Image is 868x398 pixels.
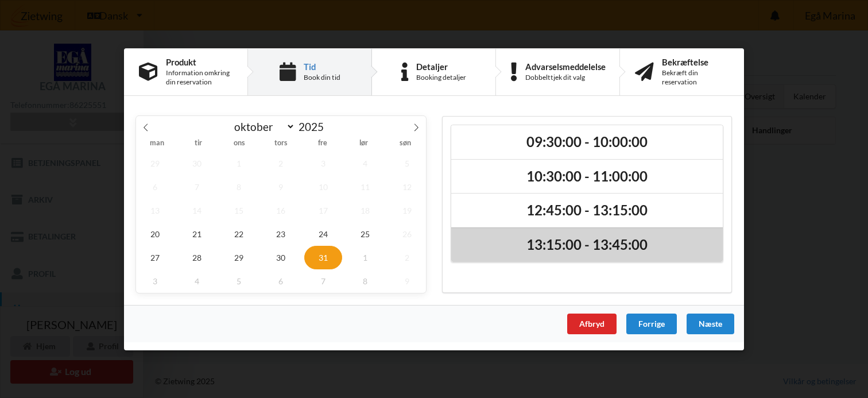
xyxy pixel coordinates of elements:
[177,140,219,147] span: tir
[304,151,342,175] span: oktober 3, 2025
[136,222,174,245] span: oktober 20, 2025
[178,198,216,222] span: oktober 14, 2025
[346,269,384,292] span: november 8, 2025
[166,57,232,66] div: Produkt
[459,133,715,150] h2: 09:30:00 - 10:00:00
[178,245,216,269] span: oktober 28, 2025
[343,140,385,147] span: lør
[304,269,342,292] span: november 7, 2025
[304,245,342,269] span: oktober 31, 2025
[220,175,258,198] span: oktober 8, 2025
[262,245,300,269] span: oktober 30, 2025
[260,140,301,147] span: tors
[626,313,677,334] div: Forrige
[220,269,258,292] span: november 5, 2025
[219,140,260,147] span: ons
[136,151,174,175] span: september 29, 2025
[304,73,340,82] div: Book din tid
[388,151,426,175] span: oktober 5, 2025
[346,175,384,198] span: oktober 11, 2025
[166,68,232,87] div: Information omkring din reservation
[304,198,342,222] span: oktober 17, 2025
[262,269,300,292] span: november 6, 2025
[388,175,426,198] span: oktober 12, 2025
[220,245,258,269] span: oktober 29, 2025
[304,222,342,245] span: oktober 24, 2025
[388,269,426,292] span: november 9, 2025
[388,198,426,222] span: oktober 19, 2025
[662,57,729,66] div: Bekræftelse
[229,119,296,134] select: Month
[304,61,340,71] div: Tid
[262,175,300,198] span: oktober 9, 2025
[687,313,734,334] div: Næste
[136,198,174,222] span: oktober 13, 2025
[136,175,174,198] span: oktober 6, 2025
[346,151,384,175] span: oktober 4, 2025
[178,175,216,198] span: oktober 7, 2025
[136,245,174,269] span: oktober 27, 2025
[388,245,426,269] span: november 2, 2025
[178,151,216,175] span: september 30, 2025
[346,245,384,269] span: november 1, 2025
[262,222,300,245] span: oktober 23, 2025
[416,61,466,71] div: Detaljer
[304,175,342,198] span: oktober 10, 2025
[346,222,384,245] span: oktober 25, 2025
[567,313,617,334] div: Afbryd
[220,151,258,175] span: oktober 1, 2025
[178,269,216,292] span: november 4, 2025
[178,222,216,245] span: oktober 21, 2025
[388,222,426,245] span: oktober 26, 2025
[262,198,300,222] span: oktober 16, 2025
[136,140,177,147] span: man
[302,140,343,147] span: fre
[459,202,715,219] h2: 12:45:00 - 13:15:00
[295,120,333,133] input: Year
[262,151,300,175] span: oktober 2, 2025
[136,269,174,292] span: november 3, 2025
[525,61,606,71] div: Advarselsmeddelelse
[416,73,466,82] div: Booking detaljer
[459,236,715,254] h2: 13:15:00 - 13:45:00
[525,73,606,82] div: Dobbelttjek dit valg
[220,198,258,222] span: oktober 15, 2025
[385,140,426,147] span: søn
[220,222,258,245] span: oktober 22, 2025
[346,198,384,222] span: oktober 18, 2025
[459,167,715,185] h2: 10:30:00 - 11:00:00
[662,68,729,87] div: Bekræft din reservation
